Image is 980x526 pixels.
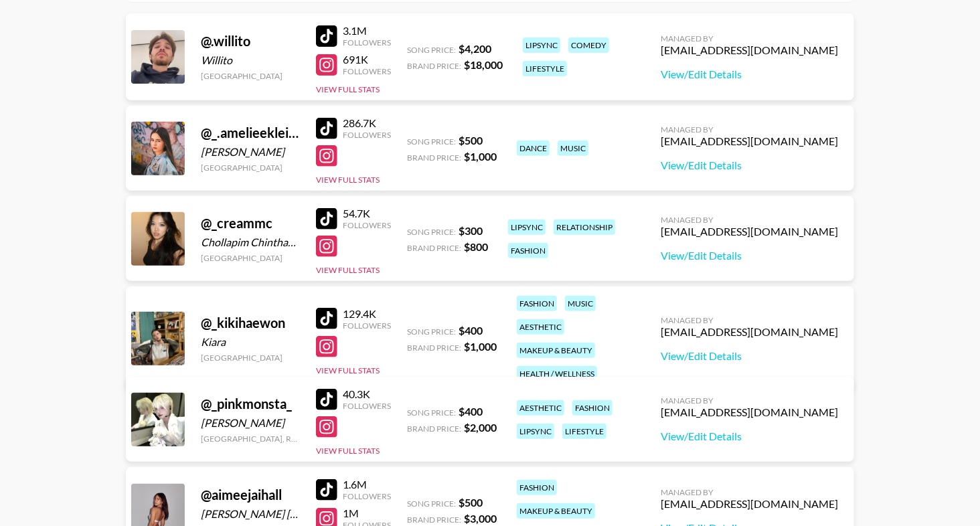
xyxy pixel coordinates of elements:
[517,319,564,335] div: aesthetic
[661,430,838,443] a: View/Edit Details
[661,406,838,419] div: [EMAIL_ADDRESS][DOMAIN_NAME]
[562,424,606,439] div: lifestyle
[661,43,838,57] div: [EMAIL_ADDRESS][DOMAIN_NAME]
[343,401,391,411] div: Followers
[558,141,588,156] div: music
[201,215,300,232] div: @ _creammc
[201,335,300,349] div: Kiara
[517,141,550,156] div: dance
[517,400,564,416] div: aesthetic
[572,400,612,416] div: fashion
[201,434,300,444] div: [GEOGRAPHIC_DATA], Republic of
[517,296,557,311] div: fashion
[517,366,597,381] div: health / wellness
[343,130,391,140] div: Followers
[201,396,300,412] div: @ _pinkmonsta_
[464,421,497,434] strong: $ 2,000
[661,497,838,511] div: [EMAIL_ADDRESS][DOMAIN_NAME]
[459,224,483,237] strong: $ 300
[661,68,838,81] a: View/Edit Details
[568,37,609,53] div: comedy
[201,236,300,249] div: Chollapim Chinthammit
[565,296,596,311] div: music
[201,145,300,159] div: [PERSON_NAME]
[464,240,488,253] strong: $ 800
[201,487,300,503] div: @ aimeejaihall
[407,515,461,525] span: Brand Price:
[343,220,391,230] div: Followers
[661,249,838,262] a: View/Edit Details
[459,405,483,418] strong: $ 400
[459,42,491,55] strong: $ 4,200
[523,61,567,76] div: lifestyle
[201,315,300,331] div: @ _kikihaewon
[508,243,548,258] div: fashion
[459,324,483,337] strong: $ 400
[201,253,300,263] div: [GEOGRAPHIC_DATA]
[464,340,497,353] strong: $ 1,000
[517,503,595,519] div: makeup & beauty
[201,54,300,67] div: Willito
[343,37,391,48] div: Followers
[459,496,483,509] strong: $ 500
[661,487,838,497] div: Managed By
[661,349,838,363] a: View/Edit Details
[407,227,456,237] span: Song Price:
[407,408,456,418] span: Song Price:
[201,353,300,363] div: [GEOGRAPHIC_DATA]
[343,507,391,520] div: 1M
[661,215,838,225] div: Managed By
[316,446,380,456] button: View Full Stats
[661,315,838,325] div: Managed By
[464,58,503,71] strong: $ 18,000
[343,321,391,331] div: Followers
[517,343,595,358] div: makeup & beauty
[407,137,456,147] span: Song Price:
[201,163,300,173] div: [GEOGRAPHIC_DATA]
[316,365,380,375] button: View Full Stats
[343,307,391,321] div: 129.4K
[407,327,456,337] span: Song Price:
[316,84,380,94] button: View Full Stats
[407,243,461,253] span: Brand Price:
[508,220,546,235] div: lipsync
[343,24,391,37] div: 3.1M
[343,478,391,491] div: 1.6M
[343,116,391,130] div: 286.7K
[464,512,497,525] strong: $ 3,000
[464,150,497,163] strong: $ 1,000
[661,325,838,339] div: [EMAIL_ADDRESS][DOMAIN_NAME]
[343,387,391,401] div: 40.3K
[661,159,838,172] a: View/Edit Details
[554,220,615,235] div: relationship
[316,265,380,275] button: View Full Stats
[459,134,483,147] strong: $ 500
[407,424,461,434] span: Brand Price:
[407,45,456,55] span: Song Price:
[407,153,461,163] span: Brand Price:
[316,175,380,185] button: View Full Stats
[407,61,461,71] span: Brand Price:
[661,124,838,135] div: Managed By
[661,396,838,406] div: Managed By
[343,207,391,220] div: 54.7K
[661,33,838,43] div: Managed By
[343,66,391,76] div: Followers
[523,37,560,53] div: lipsync
[517,480,557,495] div: fashion
[201,124,300,141] div: @ _.amelieeklein._
[517,424,554,439] div: lipsync
[201,33,300,50] div: @ .willito
[407,343,461,353] span: Brand Price:
[661,225,838,238] div: [EMAIL_ADDRESS][DOMAIN_NAME]
[201,416,300,430] div: [PERSON_NAME]
[201,507,300,521] div: [PERSON_NAME] [PERSON_NAME]
[201,71,300,81] div: [GEOGRAPHIC_DATA]
[661,135,838,148] div: [EMAIL_ADDRESS][DOMAIN_NAME]
[407,499,456,509] span: Song Price:
[343,491,391,501] div: Followers
[343,53,391,66] div: 691K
